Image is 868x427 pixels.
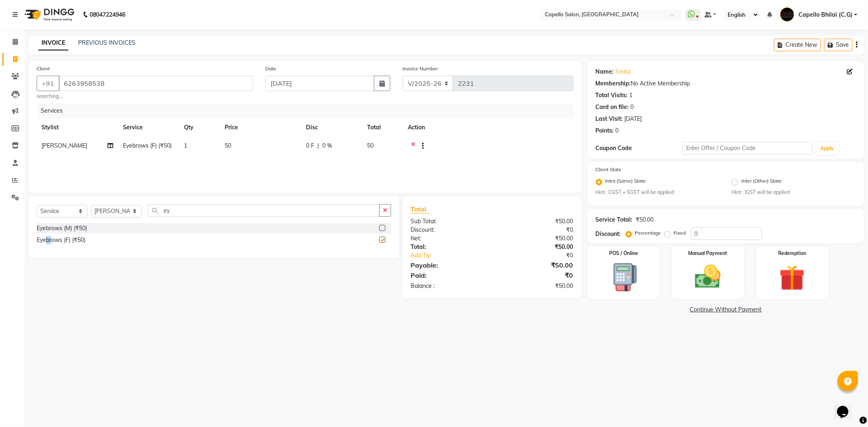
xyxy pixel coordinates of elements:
[596,189,720,196] small: Hint : CGST + SGST will be applied
[824,39,853,51] button: Save
[38,36,68,50] a: INVOICE
[741,177,782,187] label: Inter (Other) State
[631,103,634,111] div: 0
[492,270,579,280] div: ₹0
[118,118,179,137] th: Service
[90,3,125,26] b: 08047224946
[492,260,579,270] div: ₹50.00
[37,65,50,72] label: Client
[37,76,59,91] button: +91
[492,234,579,243] div: ₹50.00
[630,91,633,100] div: 1
[816,142,839,155] button: Apply
[596,103,629,111] div: Card on file:
[37,224,87,233] div: Eyebrows (M) (₹50)
[404,270,492,280] div: Paid:
[596,126,614,135] div: Points:
[220,118,301,137] th: Price
[616,126,619,135] div: 0
[625,115,642,123] div: [DATE]
[402,65,438,72] label: Invoice Number
[635,229,661,237] label: Percentage
[42,142,87,149] span: [PERSON_NAME]
[179,118,220,137] th: Qty
[780,7,794,22] img: Capello Bhilai (C.G)
[317,142,319,150] span: |
[603,262,645,293] img: _pos-terminal.svg
[404,282,492,290] div: Balance :
[148,204,380,217] input: Search or Scan
[492,217,579,226] div: ₹50.00
[404,226,492,234] div: Discount:
[798,11,853,19] span: Capello Bhilai (C.G)
[689,250,728,257] label: Manual Payment
[78,39,136,46] a: PREVIOUS INVOICES
[492,243,579,251] div: ₹50.00
[37,103,579,118] div: Services
[367,142,374,149] span: 50
[306,142,314,150] span: 0 F
[596,79,631,88] div: Membership:
[37,118,118,137] th: Stylist
[687,262,729,292] img: _cash.svg
[225,142,231,149] span: 50
[59,76,253,91] input: Search by Name/Mobile/Email/Code
[606,177,646,187] label: Intra (Same) State
[404,251,507,260] a: Add Tip
[123,142,172,149] span: Eyebrows (F) (₹50)
[403,118,573,137] th: Action
[37,93,253,100] small: searching...
[771,262,813,294] img: _gift.svg
[404,260,492,270] div: Payable:
[596,144,682,152] div: Coupon Code
[732,189,856,196] small: Hint : IGST will be applied
[616,68,631,76] a: Smita
[411,205,429,213] span: Total
[37,236,85,244] div: Eyebrows (F) (₹50)
[322,142,332,150] span: 0 %
[609,250,638,257] label: POS / Online
[778,250,806,257] label: Redemption
[596,91,628,100] div: Total Visits:
[404,217,492,226] div: Sub Total:
[492,226,579,234] div: ₹0
[674,229,686,237] label: Fixed
[636,216,654,224] div: ₹50.00
[404,234,492,243] div: Net:
[596,68,614,76] div: Name:
[301,118,362,137] th: Disc
[362,118,403,137] th: Total
[404,243,492,251] div: Total:
[596,115,623,123] div: Last Visit:
[265,65,276,72] label: Date
[596,216,633,224] div: Service Total:
[596,79,856,88] div: No Active Membership
[834,394,860,419] iframe: chat widget
[589,305,862,314] a: Continue Without Payment
[21,3,77,26] img: logo
[184,142,187,149] span: 1
[596,166,622,173] label: Client State
[774,39,821,51] button: Create New
[596,230,621,238] div: Discount:
[507,251,579,260] div: ₹0
[682,142,813,155] input: Enter Offer / Coupon Code
[492,282,579,290] div: ₹50.00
